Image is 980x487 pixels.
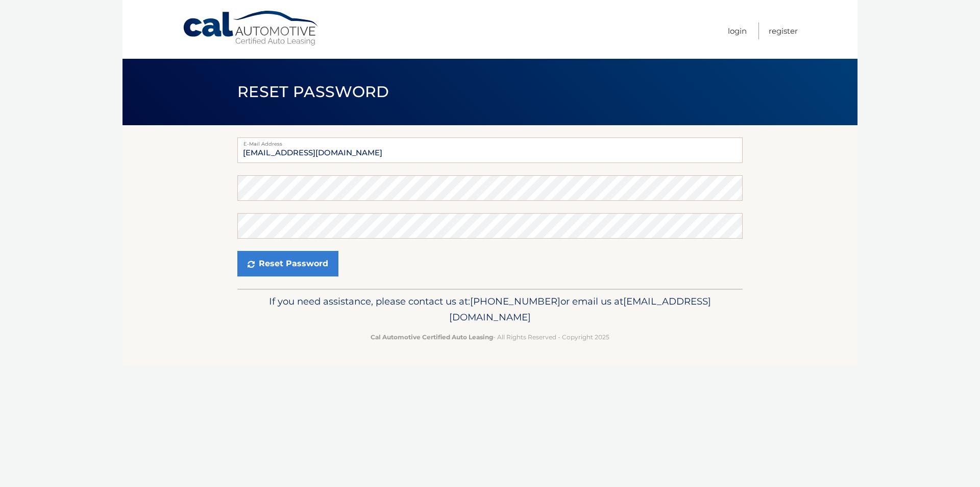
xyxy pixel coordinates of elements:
[244,293,736,326] p: If you need assistance, please contact us at: or email us at
[237,137,743,163] input: E-mail Address
[728,22,747,39] a: Login
[237,137,743,146] label: E-Mail Address
[371,333,493,341] strong: Cal Automotive Certified Auto Leasing
[182,10,320,47] a: Cal Automotive
[769,22,798,39] a: Register
[244,332,736,342] p: - All Rights Reserved - Copyright 2025
[237,82,389,101] span: Reset Password
[237,251,338,276] button: Reset Password
[470,295,560,307] span: [PHONE_NUMBER]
